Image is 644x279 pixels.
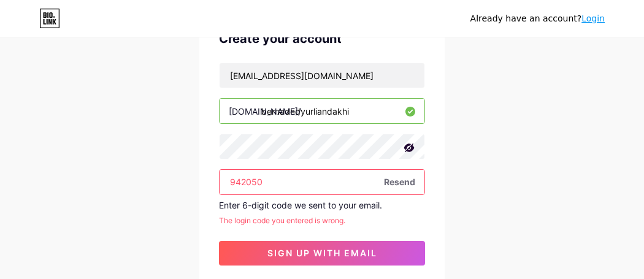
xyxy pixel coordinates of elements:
[219,200,425,210] div: Enter 6-digit code we sent to your email.
[220,63,424,88] input: Email
[229,105,301,118] div: [DOMAIN_NAME]/
[384,175,415,188] span: Resend
[220,170,424,194] input: Paste login code
[219,241,425,266] button: sign up with email
[267,248,377,258] span: sign up with email
[219,215,425,226] div: The login code you entered is wrong.
[220,99,424,123] input: username
[219,29,425,48] div: Create your account
[581,13,605,23] a: Login
[470,12,605,25] div: Already have an account?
